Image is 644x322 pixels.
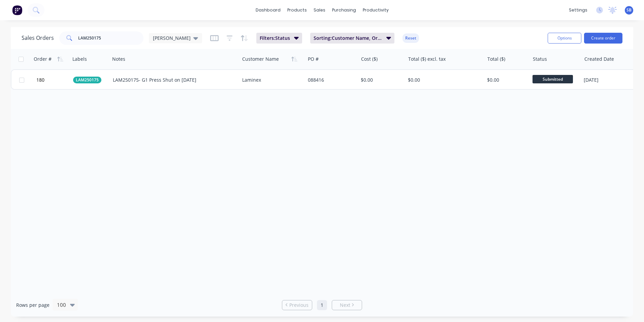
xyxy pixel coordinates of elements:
[22,35,54,41] h1: Sales Orders
[72,56,87,62] div: Labels
[252,5,284,15] a: dashboard
[308,56,319,62] div: PO #
[584,56,614,62] div: Created Date
[279,300,365,310] ul: Pagination
[533,56,547,62] div: Status
[112,56,125,62] div: Notes
[242,56,279,62] div: Customer Name
[310,5,329,15] div: sales
[340,302,350,308] span: Next
[402,33,419,43] button: Reset
[284,5,310,15] div: products
[76,77,99,83] span: LAM250175
[256,33,302,44] button: Filters:Status
[487,77,525,83] div: $0.00
[16,302,50,308] span: Rows per page
[584,33,622,44] button: Create order
[361,77,400,83] div: $0.00
[260,35,290,42] span: Filters: Status
[36,77,44,83] span: 180
[566,5,591,15] div: settings
[487,56,505,62] div: Total ($)
[34,56,52,62] div: Order #
[548,33,581,44] button: Options
[584,77,634,83] div: [DATE]
[329,5,359,15] div: purchasing
[359,5,392,15] div: productivity
[314,35,382,42] span: Sorting: Customer Name, Order #
[308,77,353,83] div: 088416
[408,77,478,83] div: $0.00
[332,302,362,308] a: Next page
[153,34,191,42] span: [PERSON_NAME]
[361,56,378,62] div: Cost ($)
[317,300,327,310] a: Page 1 is your current page
[282,302,312,308] a: Previous page
[73,77,101,83] button: LAM250175
[12,5,22,15] img: Factory
[533,75,573,83] span: Submitted
[242,77,299,83] div: Laminex
[408,56,446,62] div: Total ($) excl. tax
[310,33,394,44] button: Sorting:Customer Name, Order #
[289,302,309,308] span: Previous
[78,31,144,45] input: Search...
[113,77,231,83] div: LAM250175- G1 Press Shut on [DATE]
[626,7,632,13] span: SB
[34,70,73,90] button: 180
